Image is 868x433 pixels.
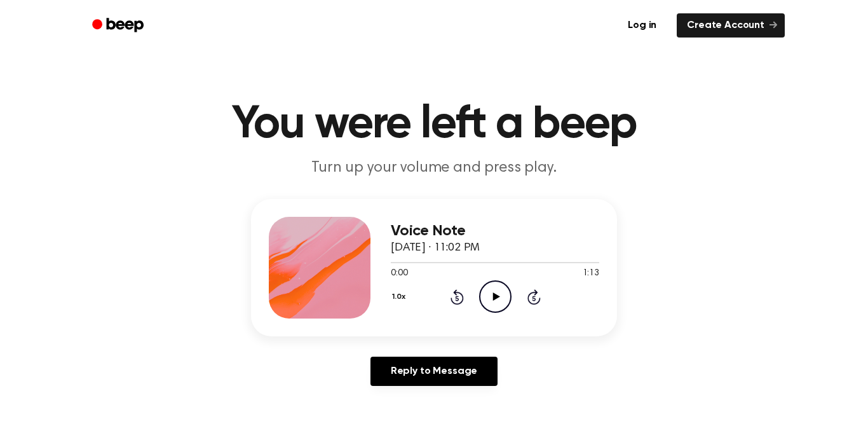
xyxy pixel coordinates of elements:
h1: You were left a beep [109,102,759,148]
a: Reply to Message [370,357,498,386]
button: 1.0x [391,286,410,308]
a: Log in [615,11,669,40]
a: Create Account [677,13,785,38]
span: 1:13 [583,267,599,280]
a: Beep [83,13,155,38]
span: [DATE] · 11:02 PM [391,242,480,254]
p: Turn up your volume and press play. [190,158,678,179]
h3: Voice Note [391,223,599,240]
span: 0:00 [391,267,407,280]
